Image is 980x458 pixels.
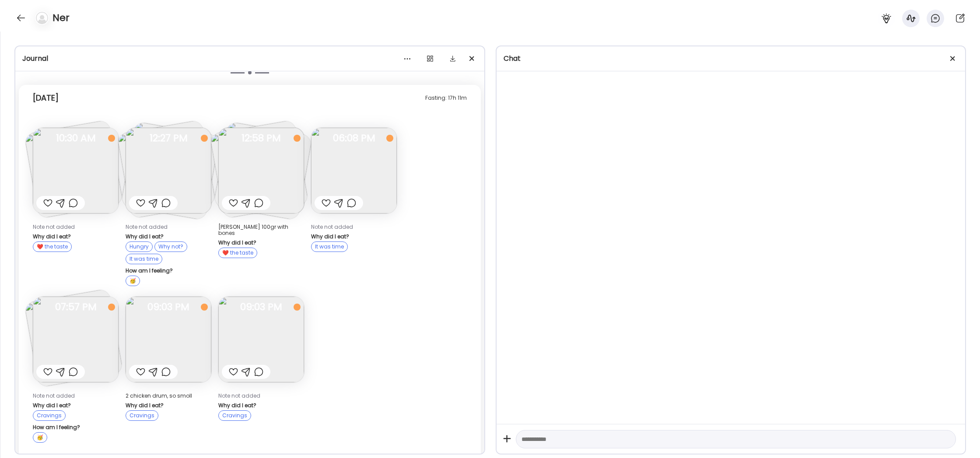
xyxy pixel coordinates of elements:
[126,276,140,286] div: 🥳
[311,241,348,252] div: It was time
[126,402,211,409] div: Why did I eat?
[33,410,66,421] div: Cravings
[33,134,119,142] span: 10:30 AM
[33,128,119,213] img: images%2FtZMCKSX2sFOY2rKPbVoB8COULQM2%2FPickWLFjv7zoGRys0mGt%2Fqr1MChJNzMjpN1A2LvBD_240
[126,393,211,399] div: 2 chicken drum, so smoll
[33,223,75,231] span: Note not added
[218,240,304,246] div: Why did I eat?
[126,134,211,142] span: 12:27 PM
[126,234,211,240] div: Why did I eat?
[33,93,59,103] div: [DATE]
[126,297,211,382] img: images%2FtZMCKSX2sFOY2rKPbVoB8COULQM2%2FZdbVSAhbLa31vZF0bgw5%2FZTUDbd69FyxuGqI0B1dc_240
[154,241,187,252] div: Why not?
[126,303,211,311] span: 09:03 PM
[425,93,467,103] div: Fasting: 17h 11m
[218,134,304,142] span: 12:58 PM
[311,128,397,213] img: images%2FtZMCKSX2sFOY2rKPbVoB8COULQM2%2FLy2ZrNx0CKChc1nRBwXA%2FczwQsNI2JlJDhqQsdjJd_240
[22,53,477,64] div: Journal
[126,128,211,213] img: images%2FtZMCKSX2sFOY2rKPbVoB8COULQM2%2FlV8HFxdraLoV4w15LWaI%2F8xDJPYvm2xbyLecFJ89v_240
[218,224,304,236] div: [PERSON_NAME] 100gr with bones
[33,432,47,443] div: 🥳
[33,424,119,430] div: How am I feeling?
[126,241,153,252] div: Hungry
[218,402,304,409] div: Why did I eat?
[126,268,211,274] div: How am I feeling?
[218,297,304,382] img: images%2FtZMCKSX2sFOY2rKPbVoB8COULQM2%2FvgmF6lEnJCMz4P9dMJlV%2FDt9XN1zkRXg8baHvt5Vv_240
[33,392,75,399] span: Note not added
[218,410,251,421] div: Cravings
[126,254,162,264] div: It was time
[126,410,158,421] div: Cravings
[33,402,119,409] div: Why did I eat?
[33,303,119,311] span: 07:57 PM
[36,12,48,24] img: bg-avatar-default.svg
[33,297,119,382] img: images%2FtZMCKSX2sFOY2rKPbVoB8COULQM2%2FbS5BqrILaqZaTLsOtg0z%2F1OpEvh2Z21IyCFgbKqlM_240
[52,11,70,25] h4: Ner
[33,241,72,252] div: ❤️ the taste
[311,234,397,240] div: Why did I eat?
[218,392,260,399] span: Note not added
[504,53,959,64] div: Chat
[218,248,257,258] div: ❤️ the taste
[33,234,119,240] div: Why did I eat?
[218,128,304,213] img: images%2FtZMCKSX2sFOY2rKPbVoB8COULQM2%2F718oVtWUC3CigPKxAY6j%2FNiQVIacRMD9eJgXP8tEm_240
[311,134,397,142] span: 06:08 PM
[218,303,304,311] span: 09:03 PM
[311,223,353,231] span: Note not added
[126,223,168,231] span: Note not added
